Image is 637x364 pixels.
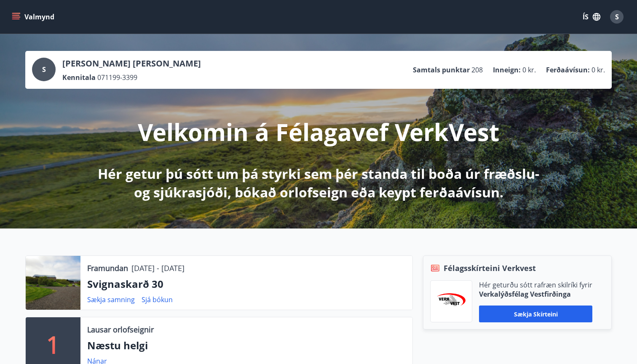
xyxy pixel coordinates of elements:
[444,263,536,274] span: Félagsskírteini Verkvest
[87,263,128,274] p: Framundan
[87,338,406,353] p: Næstu helgi
[522,65,536,74] span: 0 kr.
[62,73,96,82] p: Kennitala
[615,12,619,21] span: S
[46,328,60,360] p: 1
[87,277,406,291] p: Svignaskarð 30
[437,293,466,310] img: jihgzMk4dcgjRAW2aMgpbAqQEG7LZi0j9dOLAUvz.png
[42,65,46,74] span: S
[607,7,627,27] button: S
[142,295,173,304] a: Sjá bókun
[87,324,154,335] p: Lausar orlofseignir
[591,65,605,74] span: 0 kr.
[479,306,592,322] button: Sækja skírteini
[62,58,201,69] p: [PERSON_NAME] [PERSON_NAME]
[479,290,592,299] p: Verkalýðsfélag Vestfirðinga
[493,65,521,74] p: Inneign :
[578,9,605,24] button: ÍS
[546,65,590,74] p: Ferðaávísun :
[131,263,185,274] p: [DATE] - [DATE]
[471,65,483,74] span: 208
[87,295,135,304] a: Sækja samning
[10,9,58,24] button: menu
[97,73,137,82] span: 071199-3399
[138,116,499,148] p: Velkomin á Félagavef VerkVest
[96,165,541,202] p: Hér getur þú sótt um þá styrki sem þér standa til boða úr fræðslu- og sjúkrasjóði, bókað orlofsei...
[413,65,470,74] p: Samtals punktar
[479,280,592,290] p: Hér geturðu sótt rafræn skilríki fyrir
